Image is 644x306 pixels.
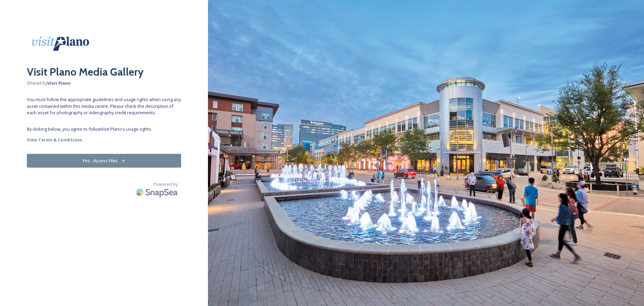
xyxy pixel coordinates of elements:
button: Yes - Access Files [27,154,181,168]
span: You must follow the appropriate guidelines and usage rights when using any asset contained within... [27,96,181,116]
img: SnapSea Logo [134,184,181,200]
h2: Visit Plano Media Gallery [27,64,181,80]
strong: Visit Plano [47,80,71,86]
a: View Terms & Conditions [27,136,181,144]
span: Shared by [27,80,181,86]
span: Powered by [154,181,178,187]
strong: View Terms & Conditions [27,137,82,143]
span: By clicking below, you agree to follow Visit Plano 's usage rights. [27,126,181,132]
img: visit-plano-social-optimized.jpg [27,27,94,60]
